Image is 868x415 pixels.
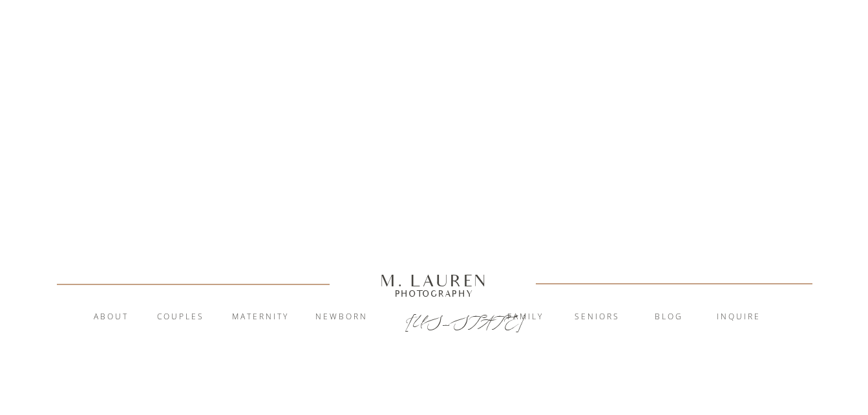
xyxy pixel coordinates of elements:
a: inquire [704,311,774,324]
a: blog [634,311,704,324]
a: Seniors [562,311,632,324]
a: [US_STATE] [405,312,464,327]
a: Maternity [226,311,295,324]
a: M. Lauren [342,273,527,288]
a: Family [491,311,560,324]
a: About [87,311,136,324]
a: Newborn [307,311,377,324]
a: Couples [146,311,216,324]
a: Photography [375,290,494,297]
